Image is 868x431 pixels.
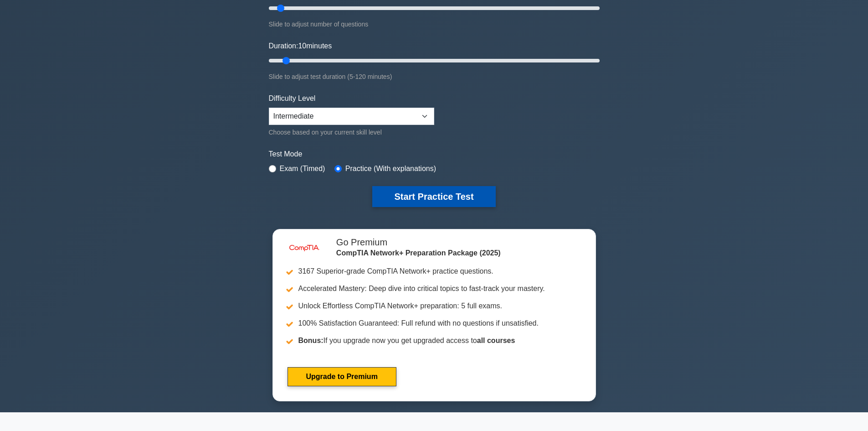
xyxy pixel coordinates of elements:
div: Choose based on your current skill level [269,127,434,138]
span: 10 [298,42,306,50]
label: Practice (With explanations) [345,163,436,174]
div: Slide to adjust test duration (5-120 minutes) [269,71,600,82]
label: Test Mode [269,149,600,160]
a: Upgrade to Premium [288,367,396,386]
div: Slide to adjust number of questions [269,19,600,30]
label: Difficulty Level [269,93,316,104]
label: Exam (Timed) [280,163,325,174]
label: Duration: minutes [269,41,332,52]
button: Start Practice Test [372,186,495,207]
